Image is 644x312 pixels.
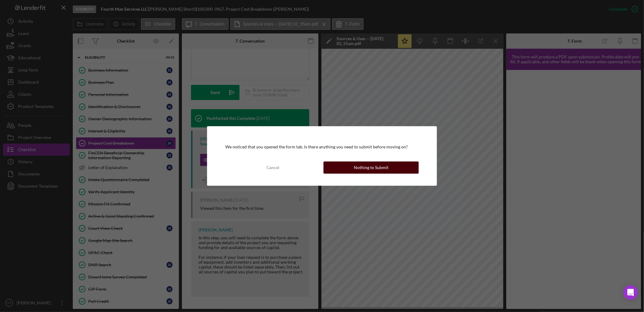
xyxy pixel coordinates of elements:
button: Cancel [225,161,320,174]
div: Cancel [267,161,279,174]
div: Nothing to Submit [354,161,388,174]
div: We noticed that you opened the form tab. Is there anything you need to submit before moving on? [225,144,418,149]
button: Nothing to Submit [324,161,419,174]
div: Open Intercom Messenger [623,285,638,300]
